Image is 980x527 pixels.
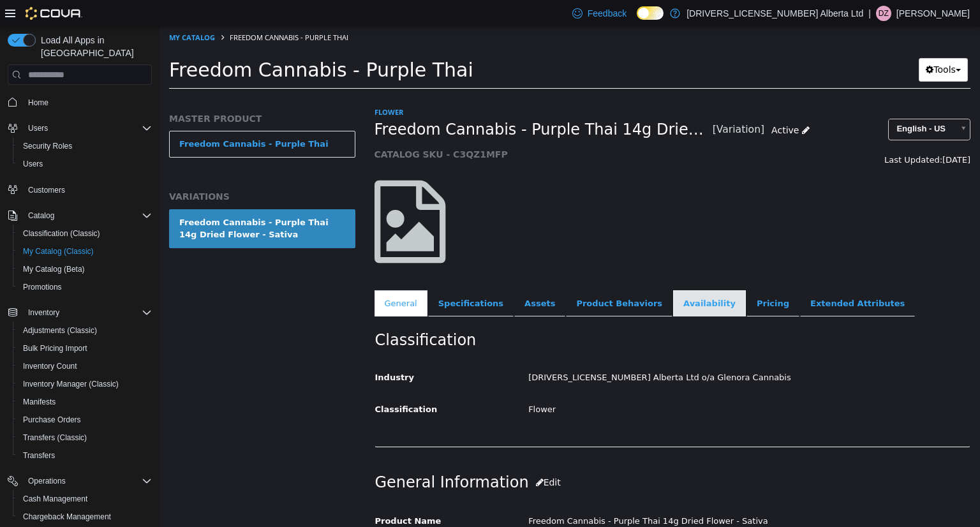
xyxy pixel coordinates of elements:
button: Purchase Orders [13,411,157,429]
img: Cova [26,7,82,20]
small: [Variation] [553,99,605,109]
span: Chargeback Management [23,512,111,522]
div: Doug Zimmerman [876,6,891,21]
h5: CATALOG SKU - C3QZ1MFP [215,122,657,134]
h2: General Information [216,445,811,468]
span: Classification [216,378,278,388]
span: Cash Management [23,494,87,504]
a: Product Behaviors [406,264,513,291]
span: Operations [23,473,152,489]
button: My Catalog (Classic) [13,242,157,260]
span: [DATE] [783,129,811,138]
span: Home [23,94,152,110]
span: Active [612,99,639,109]
span: My Catalog (Beta) [18,262,152,277]
p: [PERSON_NAME] [896,6,970,21]
h5: VARIATIONS [10,165,196,176]
span: My Catalog (Beta) [23,264,85,274]
span: Inventory Count [23,361,77,371]
span: Bulk Pricing Import [23,343,87,353]
span: Manifests [23,397,56,407]
button: Inventory [3,304,157,322]
button: Adjustments (Classic) [13,322,157,339]
span: Inventory Manager (Classic) [18,376,152,392]
a: Manifests [18,394,61,410]
span: Inventory [28,308,59,318]
a: Flower [215,81,244,91]
a: Purchase Orders [18,412,86,427]
button: Transfers (Classic) [13,429,157,447]
span: English - US [729,93,794,113]
span: Purchase Orders [18,412,152,427]
span: Inventory Manager (Classic) [23,379,119,389]
span: Users [23,121,152,136]
a: Freedom Cannabis - Purple Thai [10,105,196,131]
span: Transfers (Classic) [23,433,87,443]
button: Users [23,121,53,136]
span: Product Name [216,490,282,500]
h5: MASTER PRODUCT [10,87,196,98]
span: Last Updated: [725,129,783,138]
span: DZ [879,6,889,21]
button: Tools [759,32,808,56]
span: Security Roles [18,138,152,154]
button: Inventory [23,305,64,320]
span: Promotions [18,279,152,295]
button: Security Roles [13,137,157,155]
a: Extended Attributes [641,264,755,291]
span: Customers [23,182,152,198]
button: Home [3,93,157,111]
span: Transfers [18,448,152,463]
a: Specifications [269,264,354,291]
button: Inventory Count [13,357,157,375]
a: Customers [23,182,70,198]
h2: Classification [216,304,811,324]
span: Freedom Cannabis - Purple Thai [10,33,314,55]
button: Cash Management [13,490,157,508]
a: My Catalog [10,6,56,16]
button: My Catalog (Beta) [13,260,157,278]
a: My Catalog (Classic) [18,244,99,259]
a: Classification (Classic) [18,226,105,241]
a: Adjustments (Classic) [18,323,102,338]
button: Catalog [3,207,157,225]
span: Security Roles [23,141,72,151]
p: | [868,6,871,21]
a: Home [23,95,54,110]
a: Users [18,156,48,172]
a: Promotions [18,279,67,295]
p: [DRIVERS_LICENSE_NUMBER] Alberta Ltd [687,6,863,21]
span: Inventory Count [18,359,152,374]
div: [DRIVERS_LICENSE_NUMBER] Alberta Ltd o/a Glenora Cannabis [359,341,820,363]
button: Catalog [23,208,59,223]
span: My Catalog (Classic) [18,244,152,259]
button: Users [3,119,157,137]
a: Transfers [18,448,60,463]
span: Operations [28,476,66,486]
a: Pricing [587,264,640,291]
button: Users [13,155,157,173]
span: Users [18,156,152,172]
button: Edit [369,445,408,468]
button: Manifests [13,393,157,411]
span: Users [28,123,48,133]
a: Chargeback Management [18,509,116,524]
div: Flower [359,373,820,395]
span: Transfers (Classic) [18,430,152,445]
span: Classification (Classic) [18,226,152,241]
a: Feedback [567,1,632,26]
button: Transfers [13,447,157,464]
a: Cash Management [18,491,93,507]
a: My Catalog (Beta) [18,262,90,277]
span: Adjustments (Classic) [18,323,152,338]
span: Manifests [18,394,152,410]
button: Bulk Pricing Import [13,339,157,357]
span: Promotions [23,282,62,292]
span: Catalog [23,208,152,223]
a: Availability [514,264,586,291]
span: Inventory [23,305,152,320]
div: Freedom Cannabis - Purple Thai 14g Dried Flower - Sativa [20,190,186,215]
a: Bulk Pricing Import [18,341,93,356]
a: Assets [355,264,406,291]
